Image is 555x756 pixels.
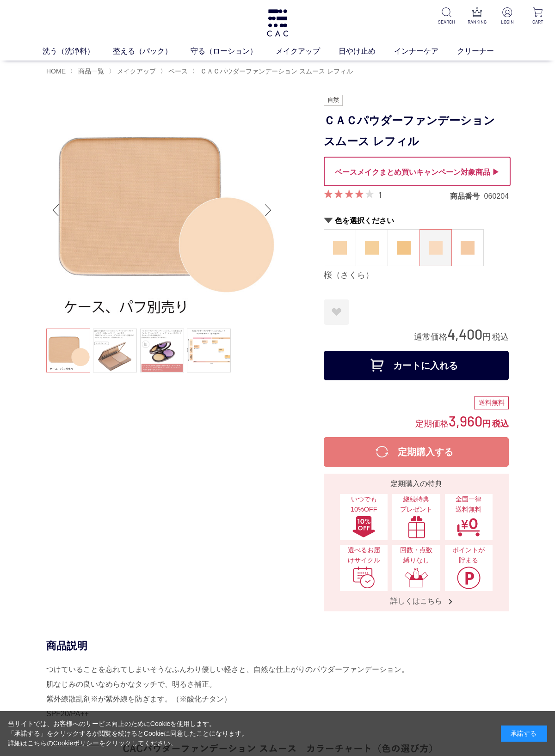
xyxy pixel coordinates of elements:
[437,18,456,25] p: SEARCH
[198,67,353,75] a: ＣＡＣパウダーファンデーション スムース レフィル
[78,67,104,75] span: 商品一覧
[356,230,388,266] a: 蜂蜜（はちみつ）
[115,67,156,75] a: メイクアップ
[381,596,451,606] span: 詳しくはこちら
[109,67,158,76] li: 〉
[456,566,481,589] img: ポイントが貯まる
[450,494,488,514] span: 全国一律 送料無料
[397,494,435,514] span: 継続特典 プレゼント
[345,494,383,514] span: いつでも10%OFF
[501,726,547,742] div: 承諾する
[447,325,482,342] span: 4,400
[166,67,188,75] a: ベース
[259,192,277,229] div: Next slide
[397,241,411,255] img: 小麦（こむぎ）
[528,18,548,25] p: CART
[498,7,517,25] a: LOGIN
[46,192,65,229] div: Previous slide
[53,739,99,747] a: Cookieポリシー
[365,241,379,255] img: 蜂蜜（はちみつ）
[397,545,435,565] span: 回数・点数縛りなし
[324,229,356,266] dl: 生成（きなり）
[437,7,456,25] a: SEARCH
[70,67,106,76] li: 〉
[388,230,419,266] a: 小麦（こむぎ）
[456,515,481,538] img: 全国一律送料無料
[457,46,512,57] a: クリーナー
[452,230,483,266] a: 薄紅（うすべに）
[352,566,376,589] img: 選べるお届けサイクル
[46,67,66,75] a: HOME
[324,474,509,611] a: 定期購入の特典 いつでも10%OFFいつでも10%OFF 継続特典プレゼント継続特典プレゼント 全国一律送料無料全国一律送料無料 選べるお届けサイクル選べるお届けサイクル 回数・点数縛りなし回数...
[484,191,509,201] dd: 060204
[450,191,484,201] dt: 商品番号
[429,241,443,255] img: 桜（さくら）
[324,95,343,106] img: 自然
[498,18,517,25] p: LOGIN
[352,515,376,538] img: いつでも10%OFF
[327,478,505,489] div: 定期購入の特典
[404,566,428,589] img: 回数・点数縛りなし
[117,67,156,75] span: メイクアップ
[345,545,383,565] span: 選べるお届けサイクル
[414,332,447,341] span: 通常価格
[474,396,509,409] div: 送料無料
[46,639,509,652] div: 商品説明
[168,67,188,75] span: ベース
[449,412,482,429] span: 3,960
[394,46,457,57] a: インナーケア
[461,241,475,255] img: 薄紅（うすべに）
[419,229,452,266] dl: 桜（さくら）
[324,110,509,152] h1: ＣＡＣパウダーファンデーション スムース レフィル
[113,46,191,57] a: 整える（パック）
[324,351,509,380] button: カートに入れる
[333,241,347,255] img: 生成（きなり）
[415,418,449,428] span: 定期価格
[191,46,276,57] a: 守る（ローション）
[492,419,509,428] span: 税込
[265,9,290,37] img: logo
[339,46,394,57] a: 日やけ止め
[467,7,487,25] a: RANKING
[324,437,509,467] button: 定期購入する
[467,18,487,25] p: RANKING
[379,189,382,200] a: 1
[324,230,356,266] a: 生成（きなり）
[160,67,190,76] li: 〉
[192,67,355,76] li: 〉
[8,719,248,748] div: 当サイトでは、お客様へのサービス向上のためにCookieを使用します。 「承諾する」をクリックするか閲覧を続けるとCookieに同意したことになります。 詳細はこちらの をクリックしてください。
[528,7,548,25] a: CART
[404,515,428,538] img: 継続特典プレゼント
[200,67,353,75] span: ＣＡＣパウダーファンデーション スムース レフィル
[324,299,349,325] a: お気に入りに登録する
[482,332,491,341] span: 円
[356,229,388,266] dl: 蜂蜜（はちみつ）
[451,229,484,266] dl: 薄紅（うすべに）
[482,419,491,428] span: 円
[492,332,509,341] span: 税込
[276,46,339,57] a: メイクアップ
[43,46,113,57] a: 洗う（洗浄料）
[324,216,509,226] h2: 色を選択ください
[46,95,277,326] img: ＣＡＣパウダーファンデーション スムース レフィル 桜（さくら）
[76,67,104,75] a: 商品一覧
[324,270,509,281] div: 桜（さくら）
[388,229,420,266] dl: 小麦（こむぎ）
[450,545,488,565] span: ポイントが貯まる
